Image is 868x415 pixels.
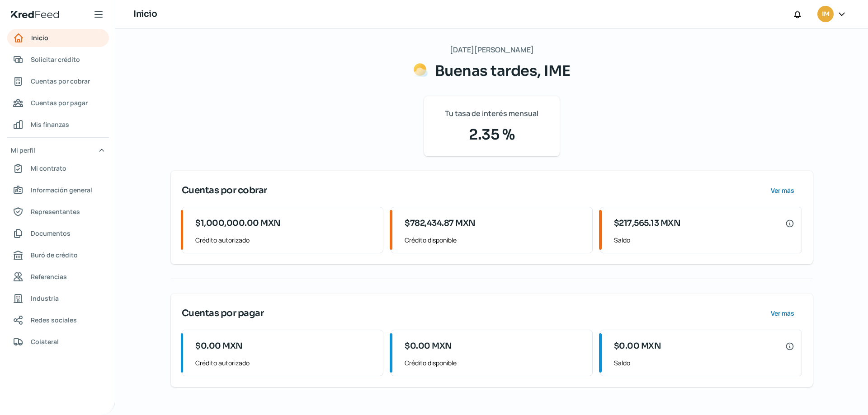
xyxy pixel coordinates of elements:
a: Inicio [7,29,109,47]
span: Mi perfil [11,145,35,156]
a: Mis finanzas [7,116,109,134]
a: Representantes [7,203,109,221]
span: Mi contrato [31,163,66,174]
span: Crédito autorizado [195,357,376,368]
span: Saldo [614,234,794,246]
a: Información general [7,181,109,199]
a: Colateral [7,333,109,351]
span: Representantes [31,206,80,217]
span: Solicitar crédito [31,54,80,65]
span: Ver más [771,310,794,317]
span: Documentos [31,228,71,239]
a: Solicitar crédito [7,51,109,69]
span: Mis finanzas [31,119,69,130]
img: Saludos [413,63,428,77]
span: Cuentas por cobrar [182,184,267,197]
button: Ver más [764,304,802,322]
span: Inicio [31,32,48,43]
span: $217,565.13 MXN [614,217,681,229]
span: $1,000,000.00 MXN [195,217,281,229]
span: Colateral [31,336,59,347]
span: Buenas tardes, IME [435,62,571,80]
a: Industria [7,289,109,308]
span: Buró de crédito [31,249,78,261]
span: Información general [31,184,92,196]
span: 2.35 % [435,124,549,145]
a: Mi contrato [7,159,109,177]
a: Redes sociales [7,311,109,329]
span: $0.00 MXN [405,340,452,352]
span: [DATE][PERSON_NAME] [450,43,534,56]
h1: Inicio [133,8,157,21]
span: Crédito autorizado [195,234,376,246]
button: Ver más [764,182,802,200]
a: Cuentas por cobrar [7,72,109,90]
span: Cuentas por pagar [31,97,88,108]
a: Documentos [7,224,109,242]
span: Cuentas por cobrar [31,75,90,87]
span: Crédito disponible [405,357,585,368]
span: $0.00 MXN [195,340,243,352]
span: $0.00 MXN [614,340,661,352]
span: Redes sociales [31,314,77,326]
span: IM [822,9,829,20]
span: Ver más [771,187,794,194]
span: Saldo [614,357,794,368]
span: Tu tasa de interés mensual [445,107,538,120]
span: Cuentas por pagar [182,307,264,320]
a: Cuentas por pagar [7,94,109,112]
span: Industria [31,293,59,304]
a: Referencias [7,268,109,286]
span: Referencias [31,271,67,282]
span: Crédito disponible [405,234,585,246]
a: Buró de crédito [7,246,109,264]
span: $782,434.87 MXN [405,217,476,229]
